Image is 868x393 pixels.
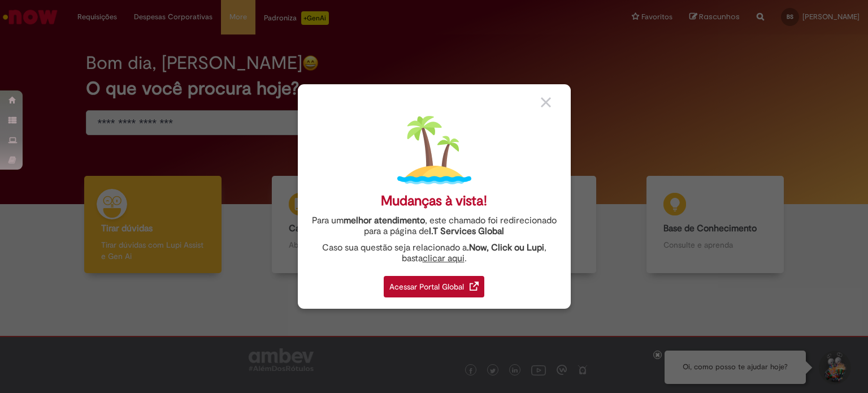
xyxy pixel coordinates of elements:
a: I.T Services Global [429,219,504,237]
img: close_button_grey.png [541,97,551,107]
img: island.png [397,113,471,187]
div: Mudanças à vista! [381,193,487,209]
div: Acessar Portal Global [384,276,484,297]
img: redirect_link.png [470,282,479,291]
strong: .Now, Click ou Lupi [467,242,544,253]
strong: melhor atendimento [344,215,425,226]
a: Acessar Portal Global [384,270,484,297]
div: Caso sua questão seja relacionado a , basta . [306,243,562,264]
a: clicar aqui [423,247,465,264]
div: Para um , este chamado foi redirecionado para a página de [306,215,562,237]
